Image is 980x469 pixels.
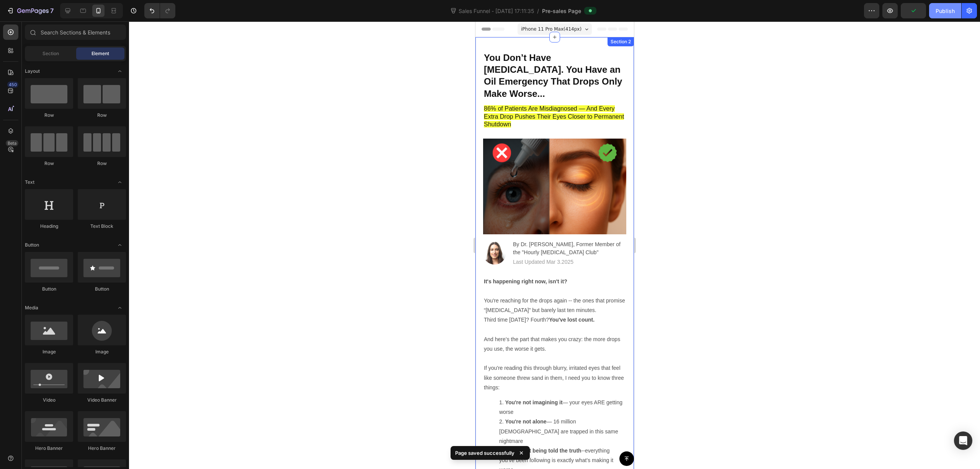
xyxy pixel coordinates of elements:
div: Button [25,286,73,293]
button: Publish [929,3,961,18]
span: Layout [25,68,40,75]
div: Row [78,112,126,119]
div: Image [78,348,126,355]
div: Row [25,112,73,119]
div: Section 2 [134,17,157,24]
div: Video Banner [78,397,126,404]
div: 450 [7,82,18,88]
div: Hero Banner [25,445,73,452]
input: Search Sections & Elements [25,25,126,40]
div: Publish [936,7,955,15]
iframe: Design area [475,21,634,469]
div: Video [25,397,73,404]
div: Button [78,286,126,293]
li: --everything you've been following is exactly what’s making it worse. [24,425,150,454]
span: Text [25,179,34,186]
span: Media [25,304,38,311]
div: Beta [6,140,18,146]
span: Toggle open [114,239,126,251]
strong: You're not being told the truth [30,426,106,432]
div: Text Block [78,223,126,230]
span: Button [25,242,39,248]
div: Heading [25,223,73,230]
span: Toggle open [114,302,126,314]
span: Sales Funnel - [DATE] 17:11:35 [457,7,536,15]
span: Element [91,50,109,57]
span: Section [42,50,59,57]
div: Hero Banner [78,445,126,452]
span: / [537,7,539,15]
span: Toggle open [114,65,126,77]
button: 7 [3,3,57,18]
div: Open Intercom Messenger [954,431,972,450]
p: Page saved successfully [455,449,514,457]
p: 7 [50,6,54,15]
div: Image [25,348,73,355]
span: Toggle open [114,176,126,188]
div: Row [78,160,126,167]
div: Undo/Redo [144,3,175,18]
span: Pre-sales Page [542,7,581,15]
div: Row [25,160,73,167]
